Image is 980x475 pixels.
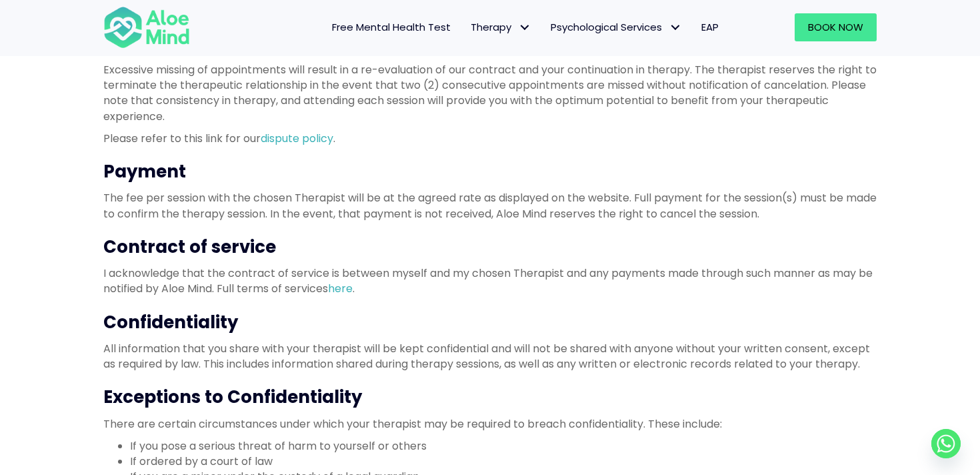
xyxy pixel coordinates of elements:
p: All information that you share with your therapist will be kept confidential and will not be shar... [103,341,877,372]
span: Therapy: submenu [515,18,534,37]
h3: Contract of service [103,235,877,259]
nav: Menu [207,13,729,41]
span: Free Mental Health Test [332,20,451,34]
p: Excessive missing of appointments will result in a re-evaluation of our contract and your continu... [103,62,877,124]
a: TherapyTherapy: submenu [461,13,541,41]
img: Aloe mind Logo [103,5,190,49]
p: Please refer to this link for our . [103,131,877,146]
a: Psychological ServicesPsychological Services: submenu [541,13,691,41]
a: Whatsapp [931,429,961,458]
span: EAP [701,20,719,34]
p: The fee per session with the chosen Therapist will be at the agreed rate as displayed on the webs... [103,190,877,221]
p: There are certain circumstances under which your therapist may be required to breach confidential... [103,416,877,432]
h3: Confidentiality [103,310,877,334]
a: Free Mental Health Test [322,13,461,41]
span: Therapy [471,20,531,34]
a: Book Now [795,13,877,41]
h3: Payment [103,159,877,183]
li: If you pose a serious threat of harm to yourself or others [130,438,877,454]
a: here [328,281,353,296]
span: Book Now [808,20,863,34]
span: Psychological Services: submenu [665,18,685,37]
a: EAP [691,13,729,41]
p: I acknowledge that the contract of service is between myself and my chosen Therapist and any paym... [103,266,877,296]
a: dispute policy [261,131,333,146]
h3: Exceptions to Confidentiality [103,385,877,409]
li: If ordered by a court of law [130,454,877,469]
span: Psychological Services [551,20,681,34]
